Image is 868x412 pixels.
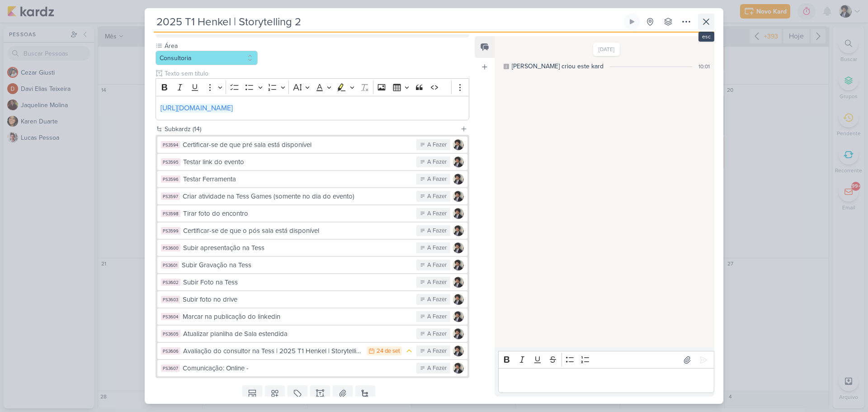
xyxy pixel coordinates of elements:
[183,294,412,305] div: Subir foto no drive
[405,346,413,355] div: Prioridade Média
[156,96,469,121] div: Editor editing area: main
[161,244,180,251] div: PS3600
[183,157,412,167] div: Testar link do evento
[156,51,258,65] button: Consultoria
[157,257,467,273] button: PS3601 Subir Gravação na Tess A Fazer
[161,210,180,217] div: PS3598
[183,312,412,322] div: Marcar na publicação do linkedin
[157,326,467,342] button: PS3605 Atualizar planilha de Sala estendida A Fazer
[157,360,467,376] button: PS3607 Comunicação: Online - A Fazer
[161,279,180,286] div: PS3602
[427,244,447,253] div: A Fazer
[698,62,710,71] div: 10:01
[161,347,180,355] div: PS3606
[427,347,447,356] div: A Fazer
[157,343,467,359] button: PS3606 Avaliação do consultor na Tess | 2025 T1 Henkel | Storytelling 2 24 de set A Fazer
[453,346,464,356] img: Pedro Luahn Simões
[156,78,469,96] div: Editor toolbar
[157,171,467,187] button: PS3596 Testar Ferramenta A Fazer
[453,242,464,253] img: Pedro Luahn Simões
[161,261,179,269] div: PS3601
[427,227,447,236] div: A Fazer
[183,140,412,150] div: Certificar-se de que pré sala está disponível
[183,329,412,339] div: Atualizar planilha de Sala estendida
[161,365,180,372] div: PS3607
[453,260,464,270] img: Pedro Luahn Simões
[453,225,464,236] img: Pedro Luahn Simões
[427,330,447,339] div: A Fazer
[427,192,447,201] div: A Fazer
[161,296,180,303] div: PS3603
[157,291,467,308] button: PS3603 Subir foto no drive A Fazer
[427,158,447,167] div: A Fazer
[164,41,258,51] label: Área
[628,18,636,25] div: Ligar relógio
[165,124,457,134] div: Subkardz (14)
[161,141,180,148] div: PS3594
[161,330,180,337] div: PS3605
[154,14,622,30] input: Kard Sem Título
[512,62,604,71] div: [PERSON_NAME] criou este kard
[427,295,447,304] div: A Fazer
[453,294,464,305] img: Pedro Luahn Simões
[377,348,400,354] div: 24 de set
[161,158,180,166] div: PS3595
[157,137,467,153] button: PS3594 Certificar-se de que pré sala está disponível A Fazer
[453,363,464,374] img: Pedro Luahn Simões
[157,223,467,239] button: PS3599 Certificar-se de que o pós sala está disponível A Fazer
[453,277,464,288] img: Pedro Luahn Simões
[183,346,362,356] div: Avaliação do consultor na Tess | 2025 T1 Henkel | Storytelling 2
[453,174,464,185] img: Pedro Luahn Simões
[453,208,464,219] img: Pedro Luahn Simões
[161,175,180,183] div: PS3596
[453,328,464,339] img: Pedro Luahn Simões
[698,32,714,42] div: esc
[427,141,447,150] div: A Fazer
[453,156,464,167] img: Pedro Luahn Simões
[453,139,464,150] img: Pedro Luahn Simões
[182,260,412,270] div: Subir Gravação na Tess
[498,351,714,369] div: Editor toolbar
[453,191,464,202] img: Pedro Luahn Simões
[183,174,412,185] div: Testar Ferramenta
[427,278,447,287] div: A Fazer
[161,313,180,320] div: PS3604
[453,311,464,322] img: Pedro Luahn Simões
[157,308,467,325] button: PS3604 Marcar na publicação do linkedin A Fazer
[163,69,469,78] input: Texto sem título
[183,243,412,253] div: Subir apresentação na Tess
[427,175,447,184] div: A Fazer
[157,240,467,256] button: PS3600 Subir apresentação na Tess A Fazer
[183,208,412,219] div: Tirar foto do encontro
[183,191,412,202] div: Criar atividade na Tess Games (somente no dia do evento)
[183,363,412,374] div: Comunicação: Online -
[157,154,467,170] button: PS3595 Testar link do evento A Fazer
[160,104,233,113] a: [URL][DOMAIN_NAME]
[427,313,447,322] div: A Fazer
[183,226,412,236] div: Certificar-se de que o pós sala está disponível
[498,368,714,393] div: Editor editing area: main
[427,364,447,373] div: A Fazer
[161,193,180,200] div: PS3597
[427,209,447,218] div: A Fazer
[157,205,467,222] button: PS3598 Tirar foto do encontro A Fazer
[161,227,180,234] div: PS3599
[183,277,412,288] div: Subir Foto na Tess
[427,261,447,270] div: A Fazer
[157,274,467,290] button: PS3602 Subir Foto na Tess A Fazer
[157,188,467,204] button: PS3597 Criar atividade na Tess Games (somente no dia do evento) A Fazer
